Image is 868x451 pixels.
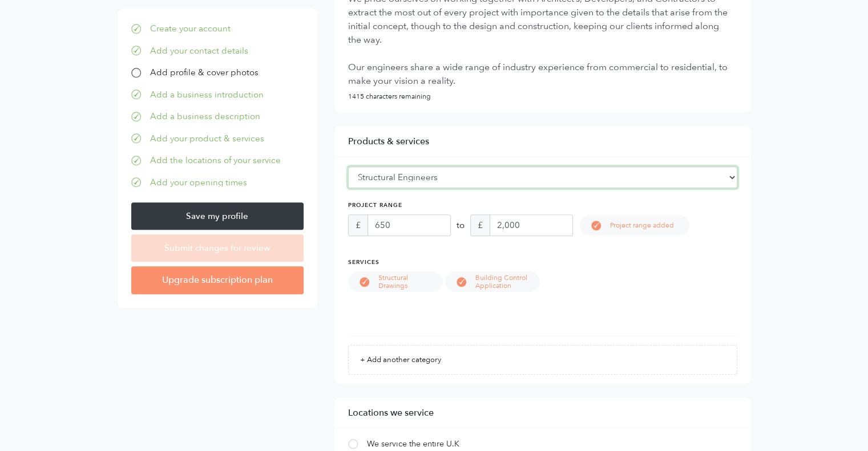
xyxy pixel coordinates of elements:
div: Create your account [150,22,231,35]
div: Add a business description [150,110,260,123]
input: Submit changes for review [131,234,304,262]
h5: Locations we service [348,407,737,419]
span: £ [470,214,490,236]
div: Add your contact details [150,44,248,58]
span: to [457,219,465,232]
input: Save my profile [131,202,304,230]
p: 1415 characters remaining [348,90,737,103]
div: Add your product & services [150,132,264,145]
p: Building Control Application [475,274,540,290]
p: Project range added [610,221,685,229]
a: Upgrade subscription plan [131,266,304,294]
input: E.g. £10,000 [490,214,573,236]
div: We service the entire U.K [367,438,459,450]
div: Add profile & cover photos [150,66,259,79]
div: Add your opening times [150,176,247,189]
label: Project range [348,201,402,210]
a: + Add another category [348,345,737,375]
label: Services [348,258,380,267]
p: Structural Drawings [378,274,443,290]
span: £ [348,214,368,236]
div: Add the locations of your service [150,154,281,167]
div: Add a business introduction [150,88,264,101]
h5: Products & services [348,135,737,148]
input: E.g. £500 [368,214,451,236]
